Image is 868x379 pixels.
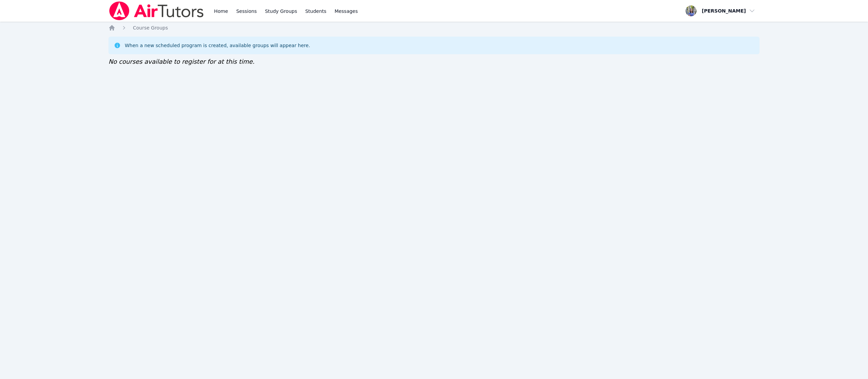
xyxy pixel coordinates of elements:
[108,58,255,65] span: No courses available to register for at this time.
[108,1,204,20] img: Air Tutors
[133,25,168,31] span: Course Groups
[108,24,759,31] nav: Breadcrumb
[335,8,358,15] span: Messages
[125,42,310,49] div: When a new scheduled program is created, available groups will appear here.
[133,24,168,31] a: Course Groups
